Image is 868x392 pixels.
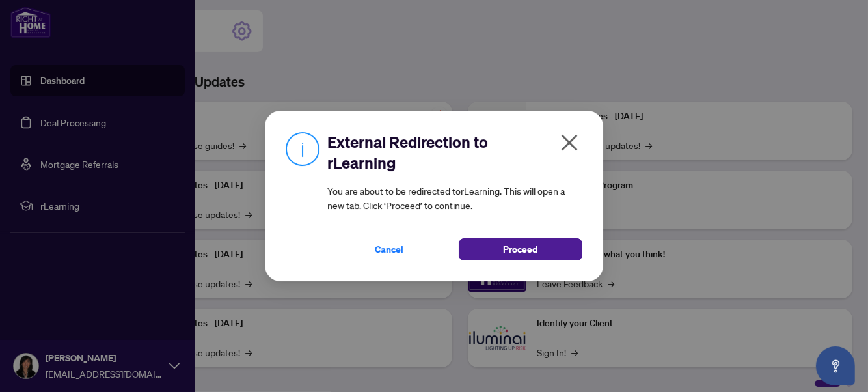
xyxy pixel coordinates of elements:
button: Proceed [459,238,582,260]
div: You are about to be redirected to rLearning . This will open a new tab. Click ‘Proceed’ to continue. [327,132,582,260]
h2: External Redirection to rLearning [327,132,582,173]
button: Open asap [816,346,855,385]
button: Cancel [327,238,451,260]
img: Info Icon [286,132,319,166]
span: close [559,132,580,153]
span: Proceed [504,239,538,260]
span: Cancel [375,239,403,260]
